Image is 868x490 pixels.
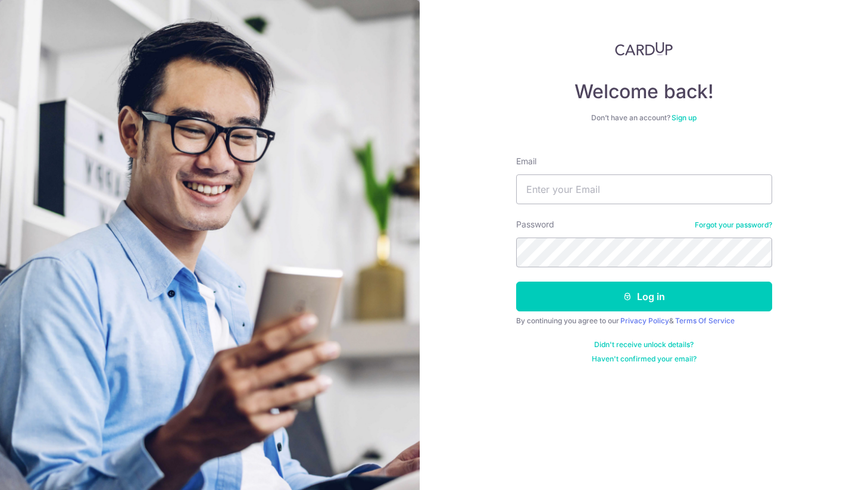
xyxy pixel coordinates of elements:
[672,113,697,122] a: Sign up
[594,340,694,349] a: Didn't receive unlock details?
[516,282,772,311] button: Log in
[615,42,673,56] img: CardUp Logo
[516,174,772,204] input: Enter your Email
[516,316,772,326] div: By continuing you agree to our &
[620,316,669,325] a: Privacy Policy
[695,220,772,230] a: Forgot your password?
[516,155,536,167] label: Email
[516,219,554,230] label: Password
[516,113,772,123] div: Don’t have an account?
[675,316,735,325] a: Terms Of Service
[592,354,697,364] a: Haven't confirmed your email?
[516,80,772,104] h4: Welcome back!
